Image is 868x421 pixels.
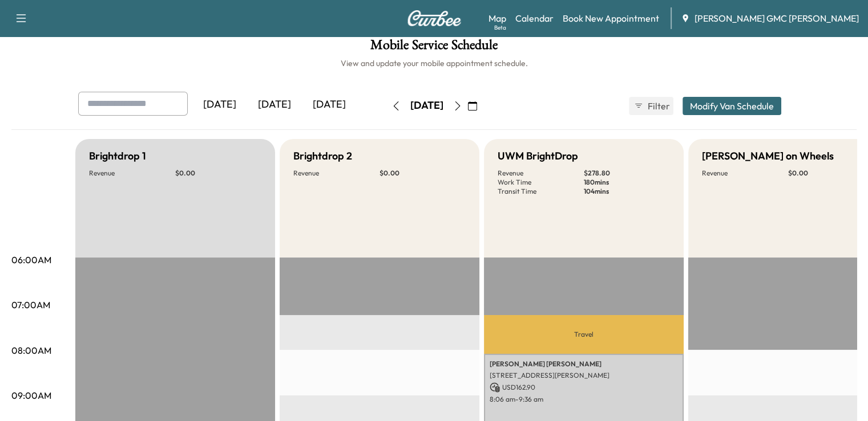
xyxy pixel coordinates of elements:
[695,11,859,25] span: [PERSON_NAME] GMC [PERSON_NAME]
[702,169,788,178] p: Revenue
[515,11,554,25] a: Calendar
[89,169,175,178] p: Revenue
[683,97,781,115] button: Modify Van Schedule
[584,178,670,187] p: 180 mins
[407,10,462,26] img: Curbee Logo
[175,169,261,178] p: $ 0.00
[380,169,466,178] p: $ 0.00
[648,99,668,113] span: Filter
[293,148,352,164] h5: Brightdrop 2
[488,11,506,25] a: MapBeta
[584,187,670,196] p: 104 mins
[584,169,670,178] p: $ 278.80
[629,97,673,115] button: Filter
[490,395,678,404] p: 8:06 am - 9:36 am
[702,148,834,164] h5: [PERSON_NAME] on Wheels
[293,169,380,178] p: Revenue
[11,58,857,69] h6: View and update your mobile appointment schedule.
[498,187,584,196] p: Transit Time
[192,92,247,118] div: [DATE]
[247,92,302,118] div: [DATE]
[498,148,578,164] h5: UWM BrightDrop
[494,23,506,32] div: Beta
[498,169,584,178] p: Revenue
[302,92,357,118] div: [DATE]
[11,344,51,357] p: 08:00AM
[563,11,659,25] a: Book New Appointment
[89,148,146,164] h5: Brightdrop 1
[11,298,50,312] p: 07:00AM
[490,359,678,369] p: [PERSON_NAME] [PERSON_NAME]
[490,371,678,380] p: [STREET_ADDRESS][PERSON_NAME]
[490,382,678,393] p: USD 162.90
[410,99,443,113] div: [DATE]
[498,178,584,187] p: Work Time
[11,253,51,267] p: 06:00AM
[11,389,51,402] p: 09:00AM
[11,38,857,58] h1: Mobile Service Schedule
[484,315,684,354] p: Travel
